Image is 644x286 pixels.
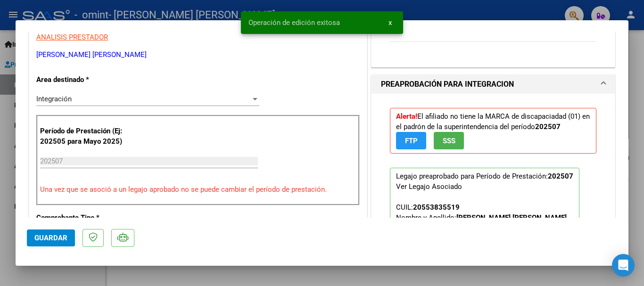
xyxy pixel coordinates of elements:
[413,202,460,212] div: 20553835519
[443,137,455,145] span: SSS
[36,212,133,223] p: Comprobante Tipo *
[396,112,417,121] strong: Alerta!
[36,49,360,60] p: [PERSON_NAME] [PERSON_NAME]
[36,74,133,85] p: Area destinado *
[396,203,567,263] span: CUIL: Nombre y Apellido: Período Desde: Período Hasta: Admite Dependencia:
[27,229,75,246] button: Guardar
[248,18,340,27] span: Operación de edición exitosa
[456,213,567,222] strong: [PERSON_NAME] [PERSON_NAME]
[548,172,573,180] strong: 202507
[36,33,108,41] span: ANALISIS PRESTADOR
[396,181,462,192] div: Ver Legajo Asociado
[34,234,67,242] span: Guardar
[388,18,392,27] span: x
[612,254,635,277] div: Open Intercom Messenger
[405,137,418,145] span: FTP
[381,79,514,90] h1: PREAPROBACIÓN PARA INTEGRACION
[381,14,399,31] button: x
[40,184,356,195] p: Una vez que se asoció a un legajo aprobado no se puede cambiar el período de prestación.
[396,132,426,149] button: FTP
[372,75,615,94] mat-expansion-panel-header: PREAPROBACIÓN PARA INTEGRACION
[396,112,590,145] span: El afiliado no tiene la MARCA de discapaciadad (01) en el padrón de la superintendencia del período
[40,126,135,147] p: Período de Prestación (Ej: 202505 para Mayo 2025)
[535,123,561,131] strong: 202507
[36,95,72,103] span: Integración
[434,132,464,149] button: SSS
